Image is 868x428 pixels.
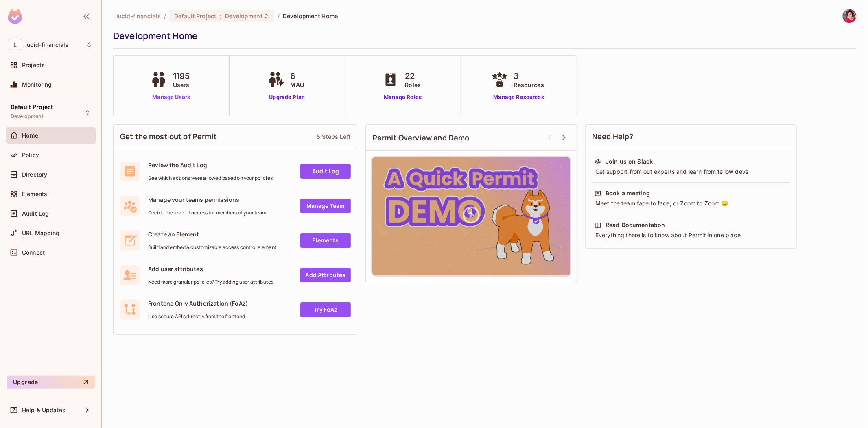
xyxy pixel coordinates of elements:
[490,93,548,102] a: Manage Resources
[22,62,45,68] span: Projects
[595,231,787,239] div: Everything there is to know about Permit in one place
[606,189,650,197] div: Book a meeting
[164,12,166,20] li: /
[514,70,544,82] span: 3
[300,268,351,282] a: Add Attrbutes
[148,313,248,320] span: Use secure API's directly from the frontend
[148,230,277,238] span: Create an Element
[606,221,665,229] div: Read Documentation
[11,104,53,110] span: Default Project
[7,376,95,389] button: Upgrade
[380,93,425,102] a: Manage Roles
[8,9,22,24] img: SReyMgAAAABJRU5ErkJggg==
[405,70,421,82] span: 22
[120,131,217,142] span: Get the most out of Permit
[22,191,47,197] span: Elements
[266,93,308,102] a: Upgrade Plan
[283,12,338,20] span: Development Home
[22,407,66,413] span: Help & Updates
[22,171,47,178] span: Directory
[300,233,351,248] a: Elements
[22,249,45,256] span: Connect
[300,164,351,179] a: Audit Log
[22,152,39,158] span: Policy
[148,244,277,251] span: Build and embed a customizable access control element
[372,133,470,143] span: Permit Overview and Demo
[25,41,68,48] span: Workspace: lucid-financials
[300,302,351,317] a: Try FoAz
[148,279,273,285] span: Need more granular policies? Try adding user attributes
[514,81,544,89] span: Resources
[22,81,52,88] span: Monitoring
[405,81,421,89] span: Roles
[225,12,262,20] span: Development
[291,81,304,89] span: MAU
[22,132,39,139] span: Home
[219,13,222,20] span: :
[22,210,49,217] span: Audit Log
[595,168,787,176] div: Get support from out experts and learn from fellow devs
[300,199,351,213] a: Manage Team
[9,39,21,50] span: L
[148,161,273,169] span: Review the Audit Log
[173,81,190,89] span: Users
[317,133,350,140] div: 5 Steps Left
[173,70,190,82] span: 1195
[291,70,304,82] span: 6
[148,196,267,203] span: Manage your teams permissions
[22,230,60,236] span: URL Mapping
[113,30,853,42] div: Development Home
[592,131,634,142] span: Need Help?
[11,113,44,120] span: Development
[148,175,273,181] span: See which actions were allowed based on your policies
[174,12,216,20] span: Default Project
[148,299,248,307] span: Frontend Only Authorization (FoAz)
[148,265,273,273] span: Add user attributes
[843,9,856,23] img: Nuru Hesenov
[606,157,653,166] div: Join us on Slack
[116,12,161,20] span: the active workspace
[278,12,280,20] li: /
[148,210,267,216] span: Decide the level of access for members of your team
[595,199,787,207] div: Meet the team face to face, or Zoom to Zoom 😉
[149,93,194,102] a: Manage Users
